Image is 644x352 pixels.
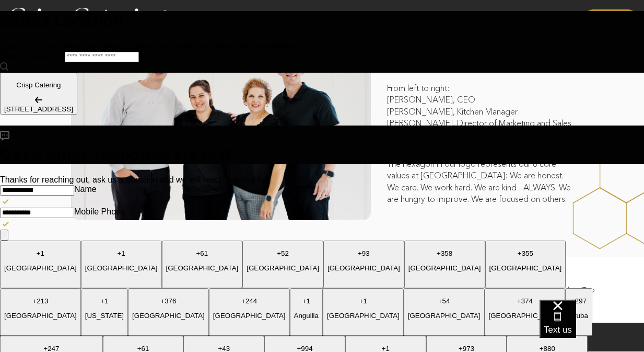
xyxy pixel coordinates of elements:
button: +376[GEOGRAPHIC_DATA] [128,288,209,336]
p: + 1 [85,297,124,305]
p: [US_STATE] [85,312,124,320]
p: + 1 [4,249,77,257]
p: [GEOGRAPHIC_DATA] [85,264,158,272]
label: Mobile Phone [74,207,125,216]
p: [GEOGRAPHIC_DATA] [213,312,286,320]
button: +61[GEOGRAPHIC_DATA] [162,241,243,288]
button: +374[GEOGRAPHIC_DATA] [485,288,566,336]
p: + 213 [4,297,77,305]
p: + 1 [327,297,400,305]
p: [GEOGRAPHIC_DATA] [327,312,400,320]
button: +355[GEOGRAPHIC_DATA] [485,241,566,288]
button: +54[GEOGRAPHIC_DATA] [404,288,485,336]
p: [GEOGRAPHIC_DATA] [408,312,481,320]
p: [GEOGRAPHIC_DATA] [166,264,239,272]
p: + 376 [132,297,205,305]
p: + 374 [489,297,561,305]
p: Crisp Catering [4,81,73,89]
p: + 1 [294,297,319,305]
button: +1[US_STATE] [81,288,128,336]
p: Anguilla [294,312,319,320]
p: + 61 [166,249,239,257]
p: + 297 [569,297,588,305]
button: +297Aruba [565,288,592,336]
p: [GEOGRAPHIC_DATA] [489,312,561,320]
p: [GEOGRAPHIC_DATA] [4,312,77,320]
button: +52[GEOGRAPHIC_DATA] [242,241,323,288]
button: +1[GEOGRAPHIC_DATA] [81,241,162,288]
p: [GEOGRAPHIC_DATA] [408,264,481,272]
p: [GEOGRAPHIC_DATA] [132,312,205,320]
button: +1[GEOGRAPHIC_DATA] [323,288,404,336]
p: [GEOGRAPHIC_DATA] [247,264,319,272]
p: + 52 [247,249,319,257]
p: + 1 [85,249,158,257]
button: +93[GEOGRAPHIC_DATA] [323,241,404,288]
p: + 244 [213,297,286,305]
button: +244[GEOGRAPHIC_DATA] [209,288,290,336]
div: [STREET_ADDRESS] [4,105,73,113]
p: + 355 [489,249,562,257]
p: [GEOGRAPHIC_DATA] [4,264,77,272]
p: Aruba [569,312,588,320]
p: + 358 [408,249,481,257]
p: [GEOGRAPHIC_DATA] [489,264,562,272]
p: + 54 [408,297,481,305]
p: + 93 [327,249,400,257]
label: Name [74,185,97,194]
iframe: podium webchat widget bubble [540,300,644,352]
p: [GEOGRAPHIC_DATA] [327,264,400,272]
button: +1Anguilla [290,288,323,336]
button: +358[GEOGRAPHIC_DATA] [404,241,485,288]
